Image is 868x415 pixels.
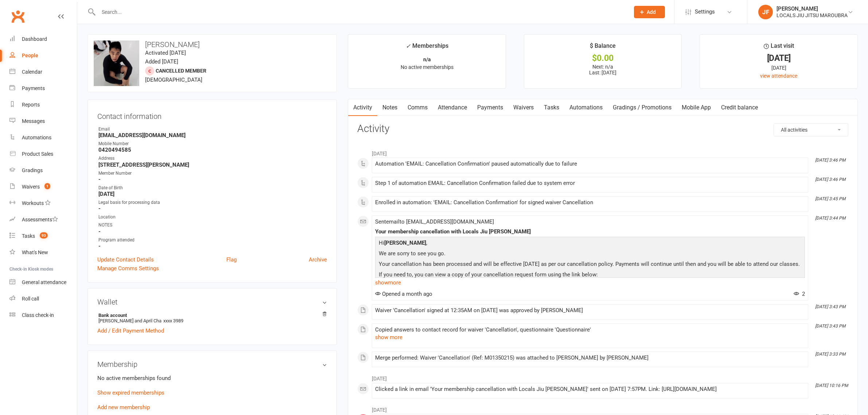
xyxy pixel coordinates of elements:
[508,99,539,116] a: Waivers
[9,97,77,113] a: Reports
[22,167,43,173] div: Gradings
[564,99,608,116] a: Automations
[9,7,27,26] a: Clubworx
[9,212,77,228] a: Assessments
[815,196,845,201] i: [DATE] 3:45 PM
[44,183,50,189] span: 1
[9,146,77,162] a: Product Sales
[375,278,805,288] a: show more
[9,47,77,64] a: People
[9,64,77,80] a: Calendar
[608,99,677,116] a: Gradings / Promotions
[98,191,327,197] strong: [DATE]
[22,217,58,222] div: Assessments
[375,307,805,314] div: Waiver 'Cancellation' signed at 12:35AM on [DATE] was approved by [PERSON_NAME]
[423,57,431,62] strong: n/a
[815,383,848,388] i: [DATE] 10:16 PM
[98,228,327,235] strong: -
[226,255,237,264] a: Flag
[815,304,845,309] i: [DATE] 3:43 PM
[9,274,77,291] a: General attendance kiosk mode
[156,68,206,74] span: Cancelled member
[94,40,331,49] h3: [PERSON_NAME]
[9,179,77,195] a: Waivers 1
[98,162,327,168] strong: [STREET_ADDRESS][PERSON_NAME]
[22,118,45,124] div: Messages
[22,151,53,157] div: Product Sales
[776,5,848,12] div: [PERSON_NAME]
[9,228,77,244] a: Tasks 93
[406,43,410,50] i: ✓
[98,170,327,177] div: Member Number
[377,249,803,260] p: We are sorry to see you go.
[97,326,164,335] a: Add / Edit Payment Method
[22,312,54,318] div: Class check-in
[9,244,77,261] a: What's New
[98,132,327,139] strong: [EMAIL_ADDRESS][DOMAIN_NAME]
[97,389,164,396] a: Show expired memberships
[22,102,40,108] div: Reports
[760,73,797,79] a: view attendance
[9,113,77,129] a: Messages
[716,99,763,116] a: Credit balance
[375,180,805,186] div: Step 1 of automation EMAIL: Cancellation Confirmation failed due to system error
[98,155,327,162] div: Address
[22,296,39,302] div: Roll call
[384,240,426,246] strong: [PERSON_NAME]
[97,298,327,306] h3: Wallet
[22,184,40,190] div: Waivers
[758,5,773,19] div: JF
[377,238,803,249] p: Hi ,
[357,123,848,135] h3: Activity
[97,109,327,120] h3: Contact information
[22,53,38,58] div: People
[375,218,494,225] span: Sent email to [EMAIL_ADDRESS][DOMAIN_NAME]
[9,307,77,323] a: Class kiosk mode
[531,54,675,62] div: $0.00
[377,99,402,116] a: Notes
[97,360,327,368] h3: Membership
[97,255,154,264] a: Update Contact Details
[776,12,848,19] div: LOCALS JIU JITSU MAROUBRA
[375,333,402,342] button: show more
[40,232,48,238] span: 93
[97,311,327,325] li: [PERSON_NAME] and April Cha
[98,243,327,249] strong: -
[97,264,159,273] a: Manage Comms Settings
[98,126,327,133] div: Email
[695,4,715,20] span: Settings
[402,99,433,116] a: Comms
[98,222,327,229] div: NOTES
[98,147,327,153] strong: 0420494585
[375,199,805,206] div: Enrolled in automation: 'EMAIL: Cancellation Confirmation' for signed waiver Cancellation
[22,69,42,75] div: Calendar
[764,41,794,54] div: Last visit
[357,371,848,383] li: [DATE]
[9,129,77,146] a: Automations
[96,7,624,17] input: Search...
[815,323,845,329] i: [DATE] 3:43 PM
[97,374,327,383] p: No active memberships found
[98,199,327,206] div: Legal basis for processing data
[22,85,45,91] div: Payments
[163,318,183,323] span: xxxx 3989
[309,255,327,264] a: Archive
[815,352,845,357] i: [DATE] 3:33 PM
[401,64,454,70] span: No active memberships
[348,99,377,116] a: Activity
[98,205,327,212] strong: -
[794,291,805,297] span: 2
[22,200,44,206] div: Workouts
[815,158,845,163] i: [DATE] 3:46 PM
[9,291,77,307] a: Roll call
[375,355,805,361] div: Merge performed: Waiver 'Cancellation' (Ref: M01350215) was attached to [PERSON_NAME] by [PERSON_...
[634,6,665,18] button: Add
[375,386,805,392] div: Clicked a link in email 'Your membership cancellation with Locals Jiu [PERSON_NAME]' sent on [DAT...
[98,140,327,147] div: Mobile Number
[377,270,803,281] p: If you need to, you can view a copy of your cancellation request form using the link below:
[98,313,323,318] strong: Bank account
[357,146,848,158] li: [DATE]
[815,216,845,221] i: [DATE] 3:44 PM
[647,9,656,15] span: Add
[97,404,150,411] a: Add new membership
